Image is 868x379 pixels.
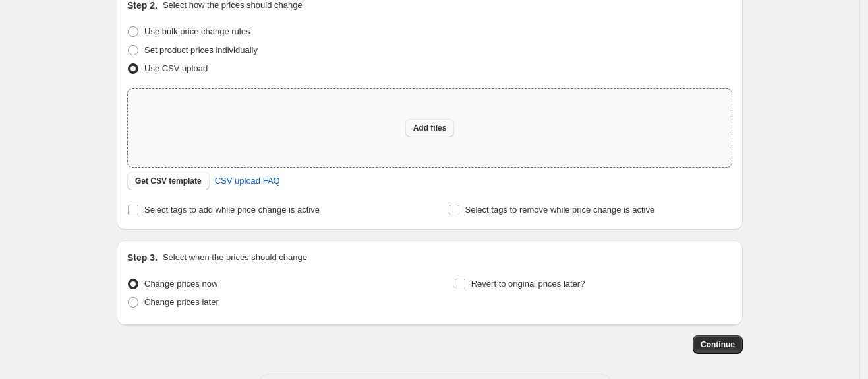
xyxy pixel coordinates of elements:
[144,26,250,36] span: Use bulk price change rules
[163,251,307,264] p: Select when the prices should change
[405,119,455,137] button: Add files
[413,123,447,133] span: Add files
[127,172,210,190] button: Get CSV template
[144,45,258,55] span: Set product prices individually
[701,339,735,350] span: Continue
[144,63,208,73] span: Use CSV upload
[471,279,585,289] span: Revert to original prices later?
[127,251,158,264] h2: Step 3.
[693,335,743,354] button: Continue
[207,170,288,191] a: CSV upload FAQ
[215,174,280,188] span: CSV upload FAQ
[144,205,320,215] span: Select tags to add while price change is active
[144,297,219,307] span: Change prices later
[144,279,217,289] span: Change prices now
[465,205,655,215] span: Select tags to remove while price change is active
[135,176,202,186] span: Get CSV template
